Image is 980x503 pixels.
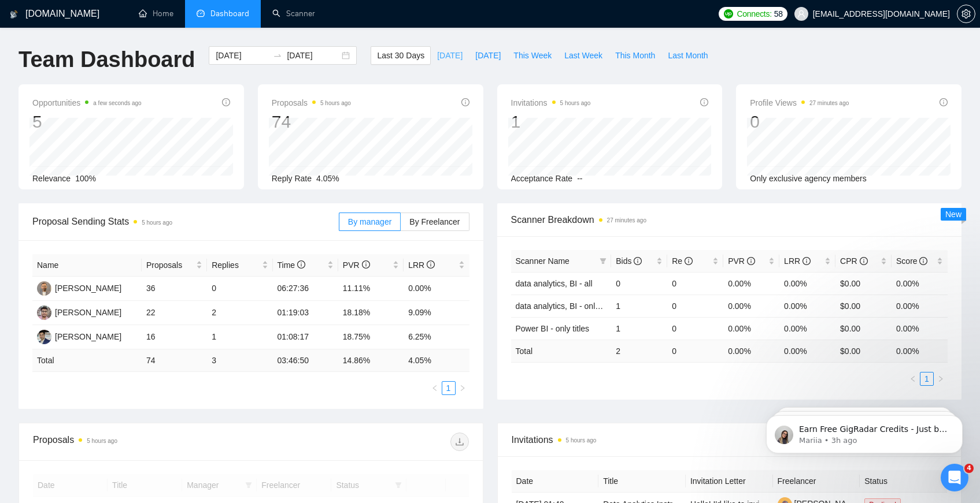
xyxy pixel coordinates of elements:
[737,8,771,20] span: Connects:
[909,375,916,382] span: left
[404,277,469,301] td: 0.00%
[377,49,424,62] span: Last 30 Days
[287,49,339,62] input: End date
[667,272,723,295] td: 0
[216,49,268,62] input: Start date
[964,464,974,473] span: 4
[272,174,312,183] span: Reply Rate
[142,349,207,372] td: 74
[686,470,773,493] th: Invitation Letter
[511,213,948,227] span: Scanner Breakdown
[428,381,442,395] li: Previous Page
[32,254,142,277] th: Name
[146,259,194,271] span: Proposals
[222,98,230,106] span: info-circle
[941,464,968,491] iframe: Intercom live chat
[431,46,469,65] button: [DATE]
[668,49,708,62] span: Last Month
[937,375,944,382] span: right
[906,372,920,386] li: Previous Page
[516,324,590,333] a: Power BI - only titles
[338,349,404,372] td: 14.86 %
[667,340,723,362] td: 0
[516,301,618,311] a: data analytics, BI - only titles
[934,372,948,386] li: Next Page
[197,9,205,17] span: dashboard
[409,217,460,226] span: By Freelancer
[273,349,338,372] td: 03:46:50
[207,325,272,349] td: 1
[37,307,121,316] a: MS[PERSON_NAME]
[212,259,259,271] span: Replies
[611,317,667,340] td: 1
[512,470,599,493] th: Date
[724,9,733,18] img: upwork-logo.png
[892,272,948,295] td: 0.00%
[919,257,927,265] span: info-circle
[469,46,507,65] button: [DATE]
[558,46,609,65] button: Last Week
[634,257,642,265] span: info-circle
[32,111,142,133] div: 5
[404,301,469,325] td: 9.09%
[779,272,835,295] td: 0.00%
[348,217,391,226] span: By manager
[920,372,934,386] li: 1
[207,277,272,301] td: 0
[55,282,121,295] div: [PERSON_NAME]
[19,46,195,73] h1: Team Dashboard
[297,260,305,269] span: info-circle
[37,330,51,344] img: AU
[272,96,351,110] span: Proposals
[475,49,501,62] span: [DATE]
[55,306,121,319] div: [PERSON_NAME]
[835,295,892,317] td: $0.00
[272,111,351,133] div: 74
[320,100,351,106] time: 5 hours ago
[273,51,282,60] span: swap-right
[142,301,207,325] td: 22
[511,340,612,362] td: Total
[32,214,339,229] span: Proposal Sending Stats
[600,258,607,264] span: filter
[784,256,811,266] span: LRR
[611,272,667,295] td: 0
[512,433,948,447] span: Invitations
[75,174,96,183] span: 100%
[835,317,892,340] td: $0.00
[511,174,573,183] span: Acceptance Rate
[207,254,272,277] th: Replies
[338,301,404,325] td: 18.18%
[431,385,438,392] span: left
[362,260,370,269] span: info-circle
[338,277,404,301] td: 11.11%
[428,381,442,395] button: left
[957,9,975,18] span: setting
[577,174,582,183] span: --
[338,325,404,349] td: 18.75%
[750,174,867,183] span: Only exclusive agency members
[615,49,655,62] span: This Month
[207,349,272,372] td: 3
[371,46,431,65] button: Last 30 Days
[957,5,975,23] button: setting
[728,256,755,266] span: PVR
[667,295,723,317] td: 0
[461,98,469,106] span: info-circle
[723,295,779,317] td: 0.00%
[700,98,708,106] span: info-circle
[8,5,29,27] button: go back
[507,46,558,65] button: This Week
[456,381,469,395] li: Next Page
[87,438,117,444] time: 5 hours ago
[37,283,121,292] a: SK[PERSON_NAME]
[459,385,466,392] span: right
[139,9,173,18] a: homeHome
[511,96,591,110] span: Invitations
[33,433,251,451] div: Proposals
[142,254,207,277] th: Proposals
[404,349,469,372] td: 4.05 %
